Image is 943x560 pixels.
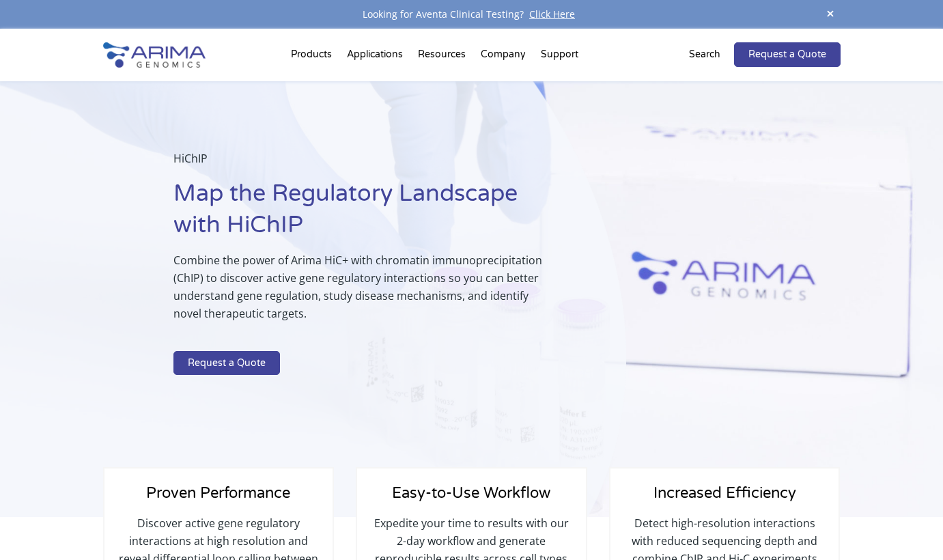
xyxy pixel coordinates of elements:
span: Proven Performance [146,484,290,502]
p: HiChIP [173,150,558,178]
div: Looking for Aventa Clinical Testing? [103,5,841,23]
a: Request a Quote [734,42,841,67]
span: Easy-to-Use Workflow [392,484,550,502]
h1: Map the Regulatory Landscape with HiChIP [173,178,558,251]
p: Combine the power of Arima HiC+ with chromatin immunoprecipitation (ChIP) to discover active gene... [173,251,558,333]
a: Click Here [524,8,580,20]
img: Arima-Genomics-logo [103,42,206,68]
a: Request a Quote [173,351,280,376]
p: Search [689,46,720,64]
span: Increased Efficiency [653,484,796,502]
